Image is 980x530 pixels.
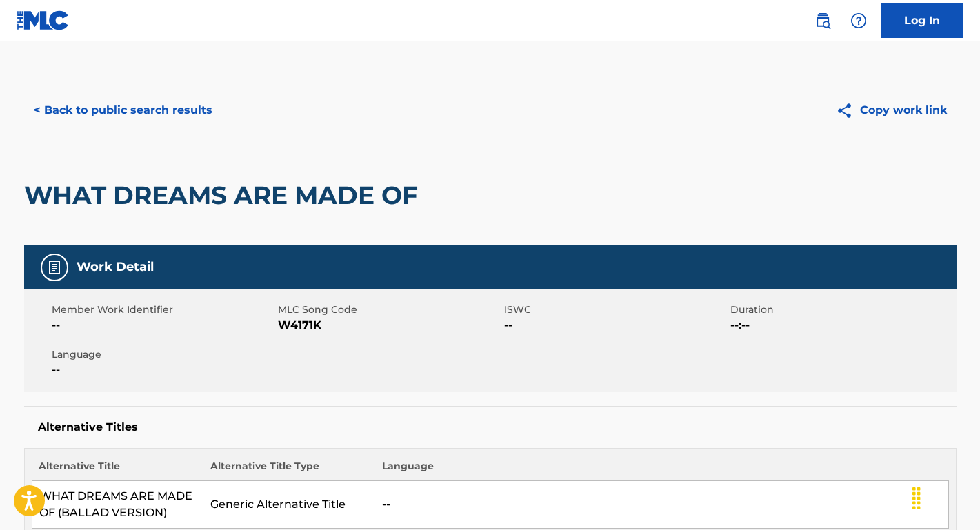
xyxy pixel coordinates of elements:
[32,481,203,529] td: WHAT DREAMS ARE MADE OF (BALLAD VERSION)
[38,420,943,434] h5: Alternative Titles
[203,459,375,481] th: Alternative Title Type
[826,93,957,128] button: Copy work link
[375,481,948,529] td: --
[24,180,425,211] h2: WHAT DREAMS ARE MADE OF
[52,347,274,362] span: Language
[845,7,872,34] div: Help
[814,12,831,29] img: search
[46,259,63,276] img: Work Detail
[906,478,928,519] div: Glisser
[278,317,501,334] span: W4171K
[881,3,963,38] a: Log In
[836,102,860,119] img: Copy work link
[32,459,203,481] th: Alternative Title
[17,10,70,30] img: MLC Logo
[52,317,274,334] span: --
[52,303,274,317] span: Member Work Identifier
[504,303,727,317] span: ISWC
[911,464,980,530] iframe: Chat Widget
[375,459,948,481] th: Language
[24,93,222,128] button: < Back to public search results
[504,317,727,334] span: --
[730,303,953,317] span: Duration
[730,317,953,334] span: --:--
[77,259,154,275] h5: Work Detail
[203,481,375,529] td: Generic Alternative Title
[809,7,837,34] a: Public Search
[850,12,867,29] img: help
[52,362,274,378] span: --
[278,303,501,317] span: MLC Song Code
[911,464,980,530] div: Widget de chat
